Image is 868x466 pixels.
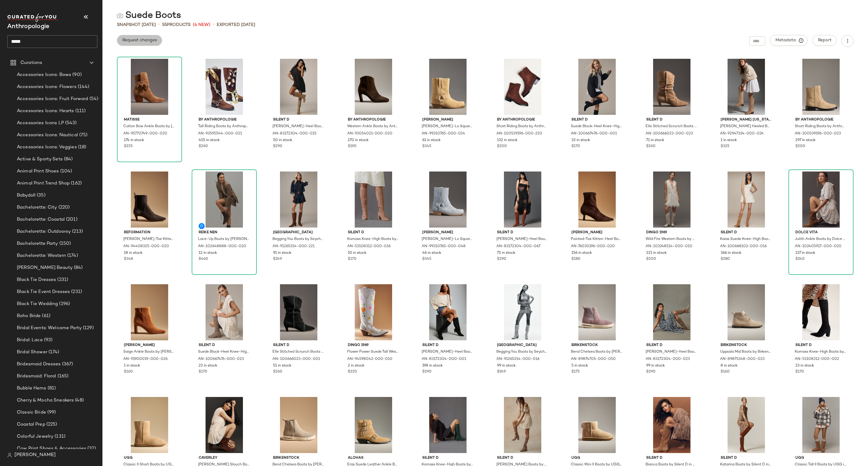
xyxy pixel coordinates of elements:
[347,124,398,129] span: Western Ankle Boots by Anthropologie in Brown, Women's, Size: 36, Leather/Rubber/Suede
[272,131,316,137] span: AN-83172304-000-015
[571,343,623,348] span: Birkenstock
[348,144,357,149] span: $190
[716,59,777,115] img: 92947324_024_b
[122,38,157,43] span: Request changes
[720,131,764,137] span: AN-92947324-000-024
[347,357,392,362] span: AN-94598042-000-010
[198,349,249,355] span: Suede Block-Heel Knee-High Boots by Silent D in Beige, Women's, Size: 41, Leather/Rubber/Suede at...
[17,252,66,259] span: Bachelorette: Western
[818,38,832,43] span: Report
[17,71,71,78] span: Accessories Icons: Bows
[124,250,143,256] span: 18 in stock
[117,13,123,19] img: svg%3e
[7,14,58,22] img: cfy_white_logo.C9jOOHJF.svg
[61,361,73,368] span: (367)
[56,373,69,380] span: (165)
[791,172,851,228] img: 102405917_020_p
[567,284,627,340] img: 89874705_050_b
[795,357,839,362] span: AN-53108312-000-002
[17,192,36,199] span: Babydoll
[422,124,473,129] span: [PERSON_NAME]-Lo Square-Toe Western Ankle Boots by [PERSON_NAME] in Beige, Women's, Size: 5.5, Le...
[646,244,692,249] span: AN-103248514-000-010
[497,117,548,123] span: By Anthropologie
[82,325,94,332] span: (129)
[124,117,175,123] span: Matisse
[198,131,242,137] span: AN-93595544-000-021
[77,83,90,90] span: (144)
[7,453,12,458] img: svg%3e
[791,284,851,340] img: 53108312_002_b
[268,172,329,228] img: 91265314_221_p
[198,124,249,129] span: Tall Riding Boots by Anthropologie in Brown, Women's, Size: 36, Leather/Rubber/Suede
[17,120,64,127] span: Accessories Icons LP
[199,117,250,123] span: By Anthropologie
[46,385,56,392] span: (81)
[571,257,580,262] span: $180
[199,257,208,262] span: $460
[158,21,160,28] span: •
[199,144,208,149] span: $260
[199,369,207,375] span: $170
[123,244,169,249] span: AN-94408325-000-020
[123,357,168,362] span: AN-91900019-000-026
[273,230,324,235] span: [GEOGRAPHIC_DATA]
[123,237,175,242] span: [PERSON_NAME]-Toe Kitten-Heel Boots by Reformation in Brown, Women's, Size: 11, Leather/Suede at ...
[646,230,697,235] span: Dingo 1969
[17,337,43,344] span: Bridal: Lace
[720,124,771,129] span: [PERSON_NAME] Heeled Boots by [PERSON_NAME] [US_STATE] in Beige, Women's, Size: 6, Leather/Rubber...
[492,59,553,115] img: 100539196_220_b2
[17,373,56,380] span: Bridesmaid: Floral
[721,363,737,369] span: 8 in stock
[17,301,58,307] span: Black Tie Wedding
[422,230,473,235] span: [PERSON_NAME]
[17,264,73,271] span: [PERSON_NAME] Beauty
[716,284,777,340] img: 89875348_023_b
[417,59,478,115] img: 99310765_014_b
[194,59,255,115] img: 93595544_021_b18
[571,455,623,461] span: UGG
[646,117,697,123] span: Silent D
[78,132,88,139] span: (75)
[17,325,82,332] span: Bridal Events: Welcome Party
[66,252,78,259] span: (174)
[641,284,702,340] img: 83172304_023_b
[119,397,180,453] img: 68368760_016_b
[58,240,71,247] span: (150)
[194,284,255,340] img: 100667476_023_p
[348,138,369,143] span: 170 in stock
[17,445,86,452] span: Cow Print Shoes & Accessories
[65,216,77,223] span: (201)
[770,35,808,46] button: Metadata
[497,250,515,256] span: 75 in stock
[641,172,702,228] img: 103248514_010_p
[496,131,542,137] span: AN-100539196-000-220
[268,284,329,340] img: 100666023_001_b
[73,264,83,271] span: (84)
[124,230,175,235] span: Reformation
[492,397,553,453] img: 91762252_023_b
[497,144,507,149] span: $200
[17,397,74,404] span: Cherry & Mocha Sneakers
[343,284,404,340] img: 94598042_010_b4
[422,369,432,375] span: $290
[795,230,847,235] span: Dolce Vita
[117,22,156,28] span: Snapshot [DATE]
[273,455,324,461] span: Birkenstock
[17,421,45,428] span: Coastal Prep
[41,313,50,320] span: (61)
[57,204,70,211] span: (220)
[646,237,697,242] span: Wild Fire Western Boots by Dingo 1969 in White, Women's, Size: 8.5, Leather/Rubber/Suede at Anthr...
[123,124,175,129] span: Colton Bow Ankle Boots by [PERSON_NAME] in Brown, Women's, Size: 7, Rubber/Suede at Anthropologie
[795,369,804,375] span: $170
[213,21,214,28] span: •
[117,10,181,22] div: Suede Boots
[497,455,548,461] span: Silent D
[199,138,220,143] span: 455 in stock
[194,397,255,453] img: 100789650_020_b14
[646,455,697,461] span: Silent D
[795,138,816,143] span: 297 in stock
[347,131,392,137] span: AN-93054021-000-020
[721,369,730,375] span: $160
[74,397,84,404] span: (48)
[646,144,656,149] span: $260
